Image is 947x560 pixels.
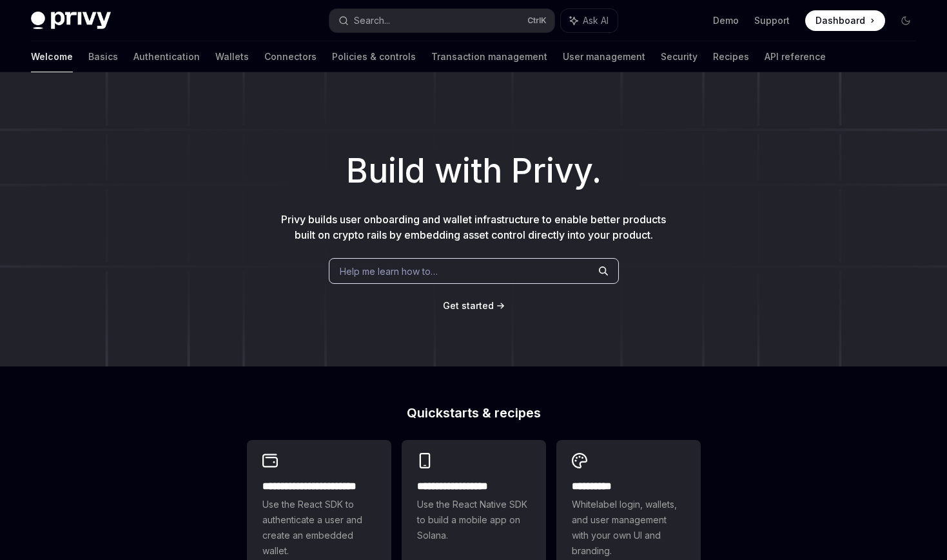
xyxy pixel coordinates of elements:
[417,497,531,543] span: Use the React Native SDK to build a mobile app on Solana.
[88,41,118,72] a: Basics
[431,41,547,72] a: Transaction management
[583,14,609,27] span: Ask AI
[281,213,666,241] span: Privy builds user onboarding and wallet infrastructure to enable better products built on crypto ...
[329,9,554,32] button: Search...CtrlK
[262,497,376,559] span: Use the React SDK to authenticate a user and create an embedded wallet.
[215,41,249,72] a: Wallets
[443,299,494,312] a: Get started
[443,300,494,311] span: Get started
[354,13,390,28] div: Search...
[340,265,438,278] span: Help me learn how to…
[264,41,317,72] a: Connectors
[247,406,701,419] h2: Quickstarts & recipes
[754,14,790,27] a: Support
[31,12,111,30] img: dark logo
[563,41,645,72] a: User management
[31,41,73,72] a: Welcome
[713,14,739,27] a: Demo
[713,41,749,72] a: Recipes
[332,41,416,72] a: Policies & controls
[21,146,926,196] h1: Build with Privy.
[765,41,826,72] a: API reference
[815,14,865,27] span: Dashboard
[661,41,698,72] a: Security
[895,10,916,31] button: Toggle dark mode
[805,10,885,31] a: Dashboard
[561,9,618,32] button: Ask AI
[527,15,547,26] span: Ctrl K
[572,497,685,559] span: Whitelabel login, wallets, and user management with your own UI and branding.
[133,41,200,72] a: Authentication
